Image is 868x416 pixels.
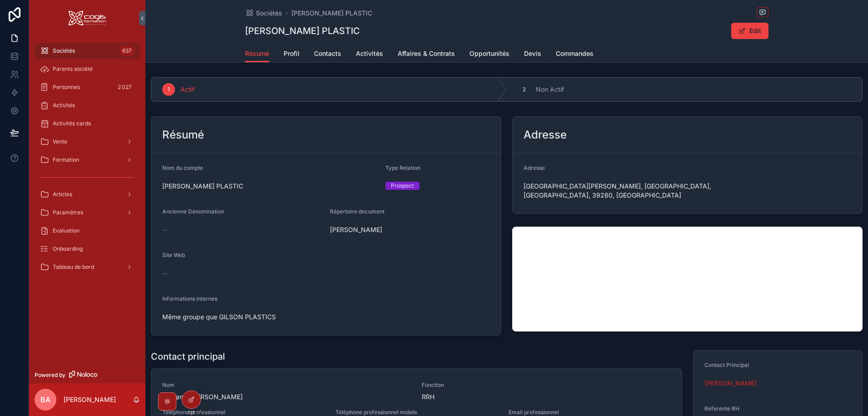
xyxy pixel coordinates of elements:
a: Parents société [35,61,140,77]
span: Activités cards [53,120,91,127]
span: Contact Principal [704,362,749,368]
span: 2 [523,86,526,93]
span: [GEOGRAPHIC_DATA][PERSON_NAME], [GEOGRAPHIC_DATA], [GEOGRAPHIC_DATA], 39260, [GEOGRAPHIC_DATA] [524,182,851,200]
span: Articles [53,191,72,198]
a: Articles [35,186,140,203]
a: Paramètres [35,204,140,221]
a: Devis [524,45,541,64]
button: Edit [731,23,768,39]
a: Affaires & Contrats [398,45,455,64]
span: Répertoire document [330,208,384,215]
span: Sociétés [53,47,75,54]
span: Non Actif [536,85,564,94]
a: [PERSON_NAME] [704,379,757,388]
span: Opportunités [469,49,509,58]
p: [PERSON_NAME] [64,395,116,404]
a: Evaluation [35,223,140,239]
span: Nom [162,381,411,389]
span: Adresse [524,164,545,171]
span: RRH [422,392,670,401]
h2: Résumé [162,128,204,142]
span: Devis [524,49,541,58]
div: Prospect [391,182,414,190]
span: [PERSON_NAME] [330,225,490,234]
span: Onboarding [53,245,83,253]
span: Site Web [162,252,185,258]
span: Vente [53,138,67,145]
a: Profil [284,45,299,64]
a: Activités [356,45,383,64]
span: Activités [53,102,75,109]
span: Formation [53,156,79,163]
a: Résumé [245,45,269,63]
span: Résumé [245,49,269,58]
span: Personnes [53,84,80,91]
span: Parents société [53,65,93,73]
span: Email professionnel [509,409,671,416]
span: Téléphone professionnel [162,409,324,416]
a: Sociétés [245,9,282,18]
a: Opportunités [469,45,509,64]
a: Tableau de bord [35,259,140,275]
a: Vente [35,134,140,150]
span: Type Relation [385,164,420,171]
span: Paramètres [53,209,83,216]
span: -- [162,225,168,234]
a: Powered by [29,366,145,383]
div: scrollable content [29,36,145,287]
span: BA [40,394,50,405]
span: Ancienne Dénomination [162,208,224,215]
span: [PERSON_NAME] PLASTIC [162,182,378,191]
span: Informations internes [162,295,217,302]
span: Evaluation [53,227,80,234]
span: Téléphone professionnel mobile [335,409,498,416]
div: 2 027 [115,82,135,93]
a: Commandes [556,45,594,64]
h1: Contact principal [151,350,225,363]
span: Nom du compte [162,164,203,171]
span: Activités [356,49,383,58]
span: Referente RH [704,405,739,412]
span: Commandes [556,49,594,58]
a: Sociétés637 [35,43,140,59]
span: Sociétés [256,9,282,18]
div: 637 [120,45,135,56]
a: Contacts [314,45,341,64]
span: Même groupe que GILSON PLASTICS [162,312,490,322]
span: Contacts [314,49,341,58]
span: 1 [168,86,170,93]
a: Personnes2 027 [35,79,140,95]
h2: Adresse [524,128,567,142]
a: Activités cards [35,115,140,132]
img: App logo [69,11,106,25]
span: Affaires & Contrats [398,49,455,58]
span: Madame [PERSON_NAME] [162,392,411,401]
a: [PERSON_NAME] PLASTIC [291,9,372,18]
span: Tableau de bord [53,263,94,271]
a: Activités [35,97,140,114]
span: Actif [180,85,195,94]
span: Fonction [422,381,670,389]
a: Formation [35,152,140,168]
a: Onboarding [35,241,140,257]
span: -- [162,269,168,278]
h1: [PERSON_NAME] PLASTIC [245,25,360,37]
span: Powered by [35,371,65,379]
span: Profil [284,49,299,58]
